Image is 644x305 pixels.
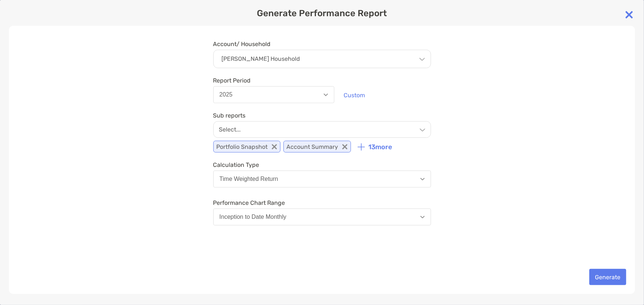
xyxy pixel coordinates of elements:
[338,87,371,103] button: Custom
[220,214,286,220] div: Inception to Date Monthly
[213,208,431,225] button: Inception to Date Monthly
[219,126,241,133] p: Select...
[420,216,425,218] img: Open dropdown arrow
[420,178,425,180] img: Open dropdown arrow
[213,41,271,48] label: Account/ Household
[283,141,351,152] p: Account Summary
[220,176,278,182] div: Time Weighted Return
[213,199,431,206] span: Performance Chart Range
[213,112,246,119] label: Sub reports
[324,94,328,96] img: Open dropdown arrow
[213,86,334,103] button: 2025
[213,141,280,152] p: Portfolio Snapshot
[213,77,334,84] span: Report Period
[213,171,431,187] button: Time Weighted Return
[369,143,392,151] p: 13 more
[622,7,637,22] img: close modal icon
[358,143,365,151] img: icon plus
[222,56,300,62] p: [PERSON_NAME] Household
[9,9,635,18] p: Generate Performance Report
[213,161,431,168] span: Calculation Type
[220,91,233,98] div: 2025
[589,269,626,285] button: Generate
